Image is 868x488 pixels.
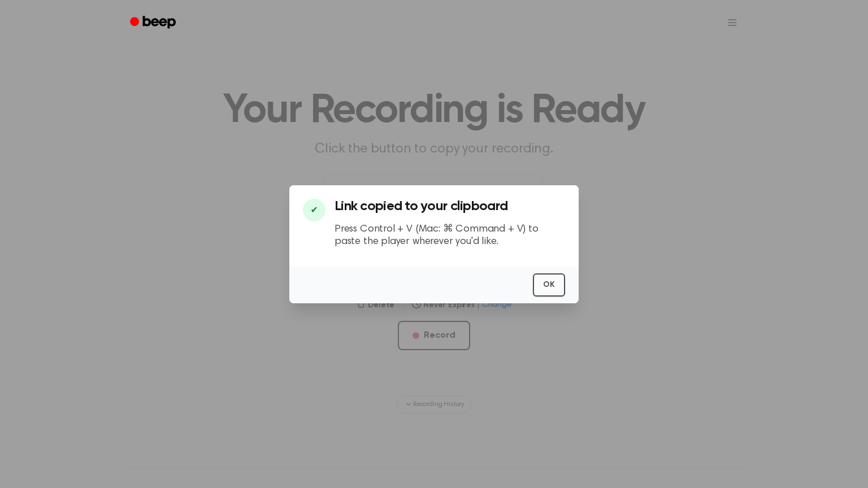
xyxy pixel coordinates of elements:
button: OK [533,273,565,297]
div: ✔ [303,199,325,221]
button: Open menu [719,9,746,36]
h3: Link copied to your clipboard [335,199,565,214]
p: Press Control + V (Mac: ⌘ Command + V) to paste the player wherever you'd like. [335,223,565,249]
a: Beep [122,12,186,34]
